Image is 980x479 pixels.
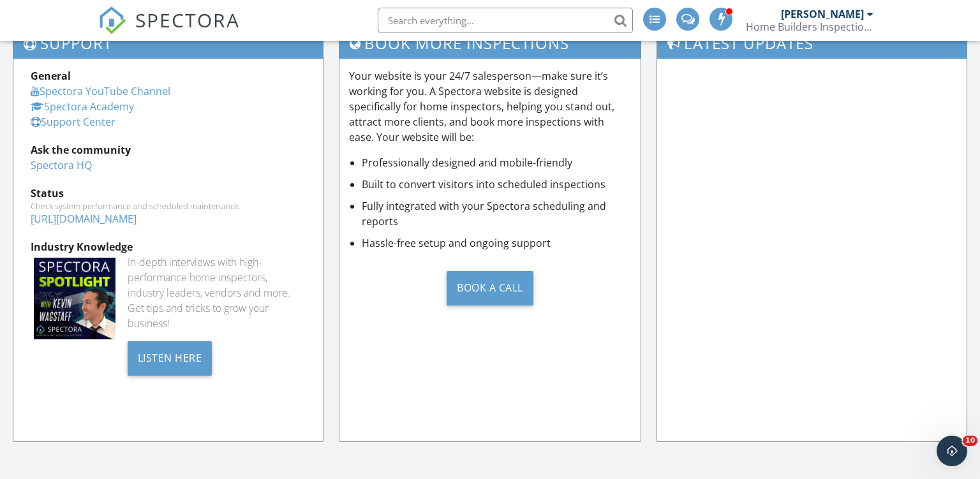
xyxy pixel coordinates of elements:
h3: Book More Inspections [339,27,641,59]
div: Book a Call [447,271,533,306]
a: Support Center [31,115,115,129]
img: Spectoraspolightmain [34,258,115,339]
a: SPECTORA [98,17,240,44]
div: [PERSON_NAME] [781,8,864,20]
p: Your website is your 24/7 salesperson—make sure it’s working for you. A Spectora website is desig... [349,68,632,145]
a: [URL][DOMAIN_NAME] [31,212,137,226]
input: Search everything... [378,8,633,33]
div: Ask the community [31,142,306,158]
li: Hassle-free setup and ongoing support [362,235,632,251]
a: Spectora Academy [31,99,134,114]
span: 10 [963,436,977,446]
a: Spectora HQ [31,158,92,172]
div: Home Builders Inspection Group Structural Analysis [746,20,873,33]
div: Check system performance and scheduled maintenance. [31,201,306,211]
strong: General [31,69,71,83]
div: In-depth interviews with high-performance home inspectors, industry leaders, vendors and more. Ge... [128,254,306,331]
a: Spectora YouTube Channel [31,84,170,98]
iframe: Intercom live chat [937,436,967,466]
span: SPECTORA [135,6,240,33]
a: Listen Here [128,350,212,364]
a: Book a Call [349,261,632,315]
img: The Best Home Inspection Software - Spectora [98,6,126,34]
h3: Support [13,27,323,59]
li: Fully integrated with your Spectora scheduling and reports [362,198,632,229]
div: Listen Here [128,341,212,376]
li: Professionally designed and mobile-friendly [362,155,632,170]
div: Industry Knowledge [31,239,306,254]
li: Built to convert visitors into scheduled inspections [362,177,632,192]
div: Status [31,186,306,201]
h3: Latest Updates [657,27,967,59]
